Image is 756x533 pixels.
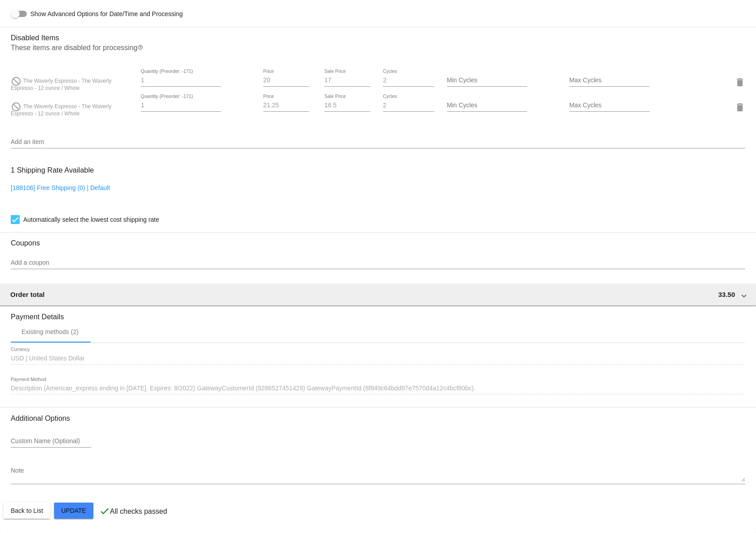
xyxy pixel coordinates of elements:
[11,139,745,146] input: Add an item
[99,506,110,516] mat-icon: check
[324,102,370,109] input: Sale Price
[30,9,183,18] span: Show Advanced Options for Date/Time and Processing
[447,102,527,109] input: Min Cycles
[138,45,143,55] mat-icon: help_outline
[447,77,527,84] input: Min Cycles
[11,232,745,247] h3: Coupons
[11,102,21,112] mat-icon: do_not_disturb
[11,27,745,42] h3: Disabled Items
[23,214,159,225] span: Automatically select the lowest cost shipping rate
[735,102,745,113] mat-icon: delete
[11,184,110,191] a: [188106] Free Shipping (0) | Default
[263,77,309,84] input: Price
[10,291,45,298] span: Order total
[383,77,434,84] input: Cycles
[141,77,221,84] input: Quantity (Preorder: -171)
[11,507,43,514] span: Back to List
[11,355,84,362] span: USD | United States Dollar
[11,78,112,91] span: The Waverly Espresso - The Waverly Espresso - 12 ounce / Whole
[11,259,745,266] input: Add a coupon
[4,503,50,519] button: Back to List
[383,102,434,109] input: Cycles
[11,103,112,117] span: The Waverly Espresso - The Waverly Espresso - 12 ounce / Whole
[11,306,745,321] h3: Payment Details
[569,102,650,109] input: Max Cycles
[54,503,93,519] button: Update
[263,102,309,109] input: Price
[718,291,735,298] span: 33.50
[11,161,94,180] h3: 1 Shipping Rate Available
[11,385,474,392] span: Description (American_express ending in [DATE]. Expires: 8/2022) GatewayCustomerId (9286527451429...
[110,508,167,516] p: All checks passed
[324,77,370,84] input: Sale Price
[735,77,745,88] mat-icon: delete
[141,102,221,109] input: Quantity (Preorder: -171)
[569,77,650,84] input: Max Cycles
[11,414,745,423] h3: Additional Options
[11,438,91,445] input: Custom Name (Optional)
[11,44,745,55] p: These items are disabled for processing
[61,507,86,514] span: Update
[21,328,79,335] div: Existing methods (2)
[11,76,21,87] mat-icon: do_not_disturb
